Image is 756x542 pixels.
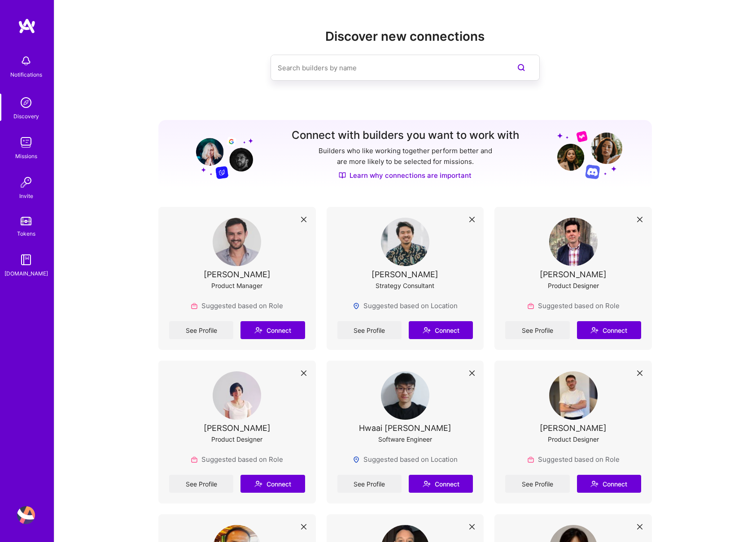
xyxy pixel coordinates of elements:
i: icon Close [469,524,475,529]
img: guide book [17,251,35,269]
i: icon Connect [423,480,431,488]
i: icon SearchPurple [516,62,527,73]
div: Suggested based on Location [353,301,458,310]
a: Learn why connections are important [339,171,472,180]
div: Product Designer [211,434,262,444]
button: Connect [577,321,641,339]
i: icon Connect [590,480,599,488]
img: logo [18,18,36,34]
img: Role icon [527,302,534,310]
i: icon Connect [254,480,262,488]
a: See Profile [337,321,402,339]
button: Connect [409,321,473,339]
div: Suggested based on Role [527,455,620,464]
i: icon Close [469,370,475,376]
div: [PERSON_NAME] [204,423,271,433]
img: User Avatar [213,371,261,420]
img: Invite [17,173,35,191]
i: icon Connect [423,326,431,334]
i: icon Close [301,370,306,376]
img: User Avatar [381,371,429,420]
img: User Avatar [549,371,598,420]
a: See Profile [169,475,233,493]
div: [PERSON_NAME] [371,270,438,279]
div: Notifications [10,70,42,79]
div: Software Engineer [378,434,432,444]
img: bell [17,52,35,70]
div: Missions [15,151,37,161]
i: icon Close [469,217,475,222]
a: See Profile [505,321,569,339]
div: [PERSON_NAME] [540,423,607,433]
div: Product Designer [548,281,599,290]
img: User Avatar [549,218,598,266]
button: Connect [240,475,305,493]
div: [DOMAIN_NAME] [4,269,48,278]
div: Suggested based on Role [191,301,283,310]
div: Suggested based on Role [191,455,283,464]
button: Connect [409,475,473,493]
img: Role icon [527,456,534,463]
i: icon Close [301,524,306,529]
button: Connect [577,475,641,493]
div: Suggested based on Location [353,455,458,464]
img: User Avatar [213,218,261,266]
div: Product Manager [211,281,262,290]
img: tokens [21,217,31,225]
input: Search builders by name [278,56,497,79]
img: Grow your network [557,130,622,179]
h3: Connect with builders you want to work with [292,129,519,142]
i: icon Connect [254,326,262,334]
i: icon Connect [590,326,599,334]
img: User Avatar [381,218,429,266]
i: icon Close [637,524,642,529]
div: [PERSON_NAME] [204,270,271,279]
div: Suggested based on Role [527,301,620,310]
div: Strategy Consultant [376,281,434,290]
img: teamwork [17,133,35,151]
img: Role icon [191,456,198,463]
img: Locations icon [353,456,360,463]
p: Builders who like working together perform better and are more likely to be selected for missions. [317,146,494,167]
div: Product Designer [548,434,599,444]
a: See Profile [337,475,402,493]
img: Grow your network [188,130,253,179]
div: Hwaai [PERSON_NAME] [359,423,451,433]
button: Connect [240,321,305,339]
a: See Profile [505,475,569,493]
div: [PERSON_NAME] [540,270,607,279]
i: icon Close [301,217,306,222]
img: Locations icon [353,302,360,310]
a: See Profile [169,321,233,339]
div: Invite [19,191,33,201]
div: Tokens [17,229,35,238]
img: Discover [339,172,346,179]
img: discovery [17,94,35,112]
h2: Discover new connections [158,29,652,44]
i: icon Close [637,370,642,376]
img: User Avatar [17,506,35,524]
i: icon Close [637,217,642,222]
div: Discovery [13,112,39,121]
img: Role icon [191,302,198,310]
